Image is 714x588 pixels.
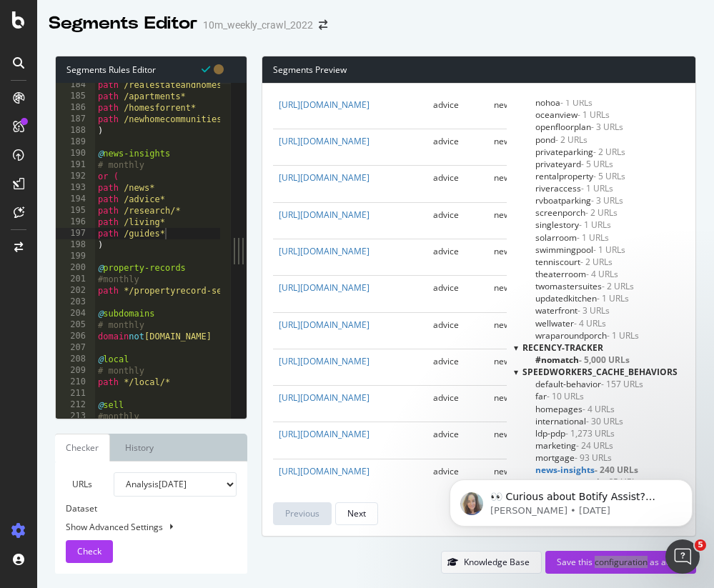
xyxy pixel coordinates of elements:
span: advice [433,392,459,404]
span: - 1 URLs [579,219,611,231]
span: - 157 URLs [601,378,643,390]
div: 207 [56,342,95,354]
div: Segments Preview [262,56,695,84]
span: - 1 URLs [597,292,629,304]
span: Click to filter speedworkers_cache_behaviors on ldp-pdp [535,427,615,439]
span: Check [77,545,101,557]
span: - 5,000 URLs [579,354,630,366]
p: How can we help? [29,150,257,174]
span: - 5 URLs [593,170,625,182]
a: [URL][DOMAIN_NAME] [279,428,370,440]
span: Click to filter speedworkers_cache_behaviors on marketing [535,439,613,452]
span: - 4 URLs [582,403,615,415]
div: 10m_weekly_crawl_2022 [203,18,313,32]
div: Botify Assist Use Cases [29,353,239,368]
div: 184 [56,79,95,91]
span: Messages [119,482,168,492]
div: 201 [56,274,95,285]
span: news-insights [494,135,548,147]
iframe: Intercom notifications message [428,449,714,549]
label: URLs Dataset [55,472,103,521]
span: Click to filter popular-SRP on privateparking [535,146,625,158]
span: Syntax is valid [202,62,210,76]
div: Save this configuration as active [557,556,685,568]
a: [URL][DOMAIN_NAME] [279,465,370,477]
div: 209 [56,365,95,377]
div: Ask a questionAI Agent and team can help [14,192,272,246]
div: 185 [56,91,95,102]
span: recency-tracker [522,342,603,354]
span: Click to filter popular-SRP on waterfront [535,304,610,317]
div: 210 [56,377,95,388]
span: - 2 URLs [580,256,613,268]
a: Checker [55,434,110,462]
p: Hello [PERSON_NAME]. [29,101,257,150]
div: 202 [56,285,95,297]
img: tab_keywords_by_traffic_grey.svg [144,83,156,94]
span: advice [433,209,459,221]
div: 192 [56,171,95,182]
span: Click to filter popular-SRP on rentalproperty [535,170,625,182]
span: news-insights [494,245,548,257]
span: - 4 URLs [586,268,618,280]
div: 195 [56,205,95,216]
a: [URL][DOMAIN_NAME] [279,171,370,184]
img: logo_orange.svg [23,23,34,34]
div: Working with Keyword Groups [29,379,239,394]
iframe: Intercom live chat [665,539,700,574]
span: You have unsaved modifications [214,62,224,76]
span: 5 [695,539,706,551]
span: - 3 URLs [591,121,623,133]
div: Botify MasterClass: Crawl Budget [21,294,265,321]
span: advice [433,355,459,367]
div: Understanding Core Web Vitals [29,327,239,342]
button: Check [66,540,113,563]
span: - 2 URLs [602,280,634,292]
div: Keywords by Traffic [160,84,236,94]
div: Show Advanced Settings [55,521,226,533]
a: History [114,434,165,462]
div: Domain Overview [57,84,128,94]
img: tab_domain_overview_orange.svg [41,83,53,94]
div: 204 [56,308,95,319]
button: Save this configuration as active [545,551,696,574]
span: Search for help [29,267,116,282]
div: v 4.0.25 [40,23,70,34]
div: 188 [56,125,95,136]
div: 213 [56,411,95,422]
span: - 30 URLs [586,415,623,427]
span: news-insights [494,392,548,404]
span: Click to filter popular-SRP on swimmingpool [535,244,625,256]
div: 206 [56,331,95,342]
a: [URL][DOMAIN_NAME] [279,99,370,111]
span: - 1 URLs [577,231,609,244]
div: AI Agent and team can help [29,219,239,234]
span: Click to filter popular-SRP on solarroom [535,231,609,244]
span: advice [433,319,459,331]
div: 203 [56,297,95,308]
span: Click to filter recency-tracker on #nomatch [535,354,630,366]
span: - 4 URLs [574,317,606,329]
span: - 3 URLs [591,194,623,206]
a: [URL][DOMAIN_NAME] [279,355,370,367]
div: 189 [56,136,95,148]
img: website_grey.svg [23,37,34,49]
span: news-insights [494,428,548,440]
span: news-insights [494,319,548,331]
img: logo [29,27,96,50]
span: news-insights [494,209,548,221]
div: 197 [56,228,95,239]
div: 208 [56,354,95,365]
span: - 5 URLs [581,158,613,170]
span: Click to filter popular-SRP on screenporch [535,206,618,219]
span: Click to filter speedworkers_cache_behaviors on homepages [535,403,615,415]
img: Profile image for Laura [180,23,209,51]
button: Knowledge Base [441,551,542,574]
div: Botify MasterClass: Crawl Budget [29,300,239,315]
div: Knowledge Base [464,556,530,568]
span: Click to filter popular-SRP on wellwater [535,317,606,329]
span: Click to filter popular-SRP on nohoa [535,96,592,109]
div: 191 [56,159,95,171]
